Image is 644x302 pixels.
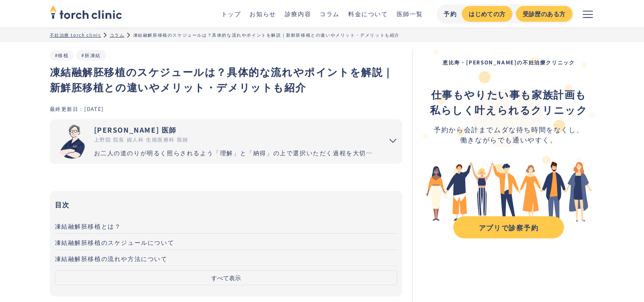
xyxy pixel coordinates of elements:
[55,250,398,266] a: 凍結融解胚移植の流れや方法について
[50,32,101,38] a: 不妊治療 torch clinic
[55,254,168,263] span: 凍結融解胚移植の流れや方法について
[469,9,505,18] div: はじめての方
[50,6,122,21] a: home
[55,125,89,159] img: 市山 卓彦
[55,238,175,247] span: 凍結融解胚移植のスケジュールについて
[110,32,125,38] a: コラム
[50,3,122,21] img: torch clinic
[430,102,587,117] strong: 私らしく叶えられるクリニック
[461,222,556,232] div: アプリで診察予約
[430,124,587,145] div: 予約から会計までムダな待ち時間をなくし、 働きながらでも通いやすく。
[94,125,377,135] div: [PERSON_NAME] 医師
[50,105,85,112] div: 最終更新日：
[94,136,377,143] div: 上野院 院長 婦人科 生殖医療科 医師
[50,32,595,38] ul: パンくずリスト
[430,87,587,117] div: ‍ ‍
[94,148,377,157] div: お二人の道のりが明るく照らされるよう「理解」と「納得」の上で選択いただく過程を大切にしています。エビデンスに基づいた高水準の医療提供により「幸せな家族計画の実現」をお手伝いさせていただきます。
[133,32,400,38] div: 凍結融解胚移植のスケジュールは？具体的な流れやポイントを解説｜新鮮胚移植との違いやメリット・デメリットも紹介
[55,52,69,58] a: #移植
[55,198,398,211] h3: 目次
[249,9,276,18] a: お知らせ
[462,6,512,22] a: はじめての方
[523,9,566,18] div: 受診歴のある方
[285,9,311,18] a: 診療内容
[453,216,564,238] a: アプリで診察予約
[320,9,340,18] a: コラム
[444,9,457,18] div: 予約
[443,58,575,66] strong: 恵比寿・[PERSON_NAME]の不妊治療クリニック
[55,222,121,230] span: 凍結融解胚移植とは？
[55,234,398,250] a: 凍結融解胚移植のスケジュールについて
[431,87,587,102] strong: 仕事もやりたい事も家族計画も
[221,9,241,18] a: トップ
[84,105,104,112] div: [DATE]
[348,9,388,18] a: 料金について
[397,9,423,18] a: 医師一覧
[516,6,572,22] a: 受診歴のある方
[50,119,377,164] a: [PERSON_NAME] 医師 上野院 院長 婦人科 生殖医療科 医師 お二人の道のりが明るく照らされるよう「理解」と「納得」の上で選択いただく過程を大切にしています。エビデンスに基づいた高水...
[50,64,403,95] h1: 凍結融解胚移植のスケジュールは？具体的な流れやポイントを解説｜新鮮胚移植との違いやメリット・デメリットも紹介
[55,218,398,234] a: 凍結融解胚移植とは？
[81,52,100,58] a: #胚凍結
[55,270,398,285] button: すべて表示
[50,119,403,164] summary: 市山 卓彦 [PERSON_NAME] 医師 上野院 院長 婦人科 生殖医療科 医師 お二人の道のりが明るく照らされるよう「理解」と「納得」の上で選択いただく過程を大切にしています。エビデンスに...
